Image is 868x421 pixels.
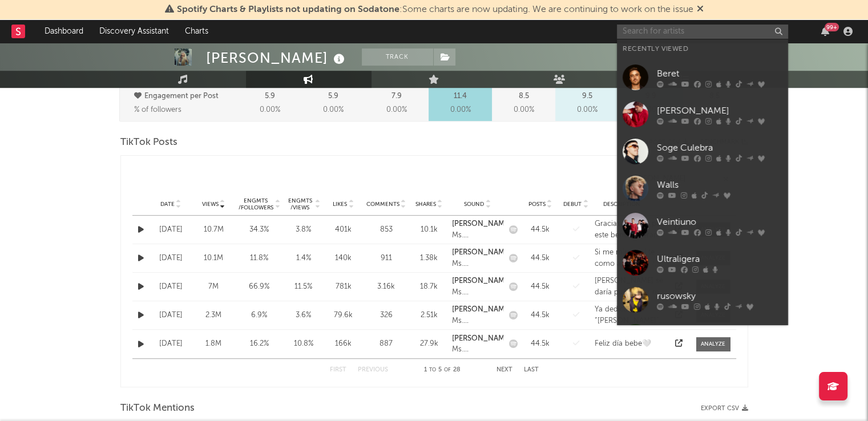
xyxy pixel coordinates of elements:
div: 79.6k [326,310,361,321]
a: [PERSON_NAME]Ms. [PERSON_NAME] & JQuiles [452,304,503,326]
div: 27.9k [412,338,446,350]
div: [PERSON_NAME] [657,104,782,118]
div: 853 [366,224,406,236]
a: [PERSON_NAME]Ms. [PERSON_NAME] & JQuiles [452,218,503,241]
div: Feliz día bebe🤍 [595,338,665,350]
div: 66.9 % [238,281,281,293]
a: [PERSON_NAME] [617,96,788,133]
input: Search for artists [617,25,788,39]
div: 44.5k [523,224,558,236]
button: 99+ [821,27,829,36]
div: Ms. [PERSON_NAME] & JQuiles [452,287,503,298]
div: 10.1k [412,224,446,236]
span: TikTok Mentions [120,402,195,415]
div: Recently Viewed [623,42,782,56]
div: 99 + [825,23,839,31]
div: 16.2 % [238,338,281,350]
div: Gracias Dios 🤍 por este bendito verano 🪽 #elenarose #nuevamusica #newmusic #cositalinda [595,218,665,241]
a: [PERSON_NAME]Ms. [PERSON_NAME] & JQuiles [452,333,503,355]
span: Likes [333,201,347,208]
span: Description [603,201,640,208]
span: 0.00 % [386,103,407,117]
button: Track [362,48,433,66]
span: Posts [528,201,546,208]
strong: [PERSON_NAME] [452,277,511,285]
p: 9.5 [582,90,592,103]
span: to [429,367,436,373]
div: 781k [326,281,361,293]
a: Charts [177,20,216,43]
button: Last [524,367,539,373]
span: % of followers [134,106,181,114]
div: 887 [366,338,406,350]
div: Ultraligera [657,252,782,266]
span: 0.00 % [259,103,280,117]
div: 326 [366,310,406,321]
div: 1.38k [412,253,446,264]
span: Debut [563,201,582,208]
span: 0.00 % [450,103,470,117]
p: 7.9 [391,90,402,103]
div: 10.7M [195,224,232,236]
div: Engmts / Followers [238,197,274,211]
a: rusowsky [617,281,788,318]
div: [PERSON_NAME] se daría puños por mi y yo por ella🥹 @Cazzu [595,276,665,298]
div: Si me miras así te como a besos 🤍🪽 #elenarose #clasicos #cositalinda #guerrerosdelaluz [595,247,665,269]
div: 2.3M [195,310,232,321]
button: First [330,367,346,373]
span: Date [160,201,175,208]
div: Ms. [PERSON_NAME] & JQuiles [452,230,503,241]
div: 3.8 % [286,224,321,236]
div: 34.3 % [238,224,281,236]
div: 44.5k [523,253,558,264]
div: [DATE] [152,224,189,236]
div: 44.5k [523,338,558,350]
div: 44.5k [523,310,558,321]
div: Engmts / Views [286,197,314,211]
p: 5.9 [264,90,274,103]
span: 0.00 % [514,103,534,117]
div: Ms. [PERSON_NAME] & JQuiles [452,315,503,327]
div: 3.16k [366,281,406,293]
div: 2.51k [412,310,446,321]
button: Next [496,367,512,373]
strong: [PERSON_NAME] [452,335,511,342]
div: 166k [326,338,361,350]
div: 10.8 % [286,338,321,350]
span: Views [202,201,219,208]
span: Comments [366,201,399,208]
div: 10.1M [195,253,232,264]
strong: [PERSON_NAME] [452,249,511,256]
div: 7M [195,281,232,293]
span: 0.00 % [323,103,344,117]
span: of [444,367,451,373]
a: [PERSON_NAME]Ms. [PERSON_NAME] & JQuiles [452,276,503,298]
strong: [PERSON_NAME] [452,220,511,228]
p: 5.9 [328,90,338,103]
a: Soge Culebra [617,133,788,170]
div: 6.9 % [238,310,281,321]
a: Ultraligera [617,244,788,281]
div: [PERSON_NAME] [206,48,348,67]
strong: [PERSON_NAME] [452,306,511,313]
a: [PERSON_NAME] [617,318,788,355]
span: Shares [415,201,436,208]
div: Ms. [PERSON_NAME] & JQuiles [452,344,503,355]
a: Veintiuno [617,207,788,244]
div: Ms. [PERSON_NAME] & JQuiles [452,258,503,270]
p: 11.4 [454,90,467,103]
div: 18.7k [412,281,446,293]
div: rusowsky [657,289,782,303]
a: [PERSON_NAME]Ms. [PERSON_NAME] & JQuiles [452,247,503,269]
a: Dashboard [37,20,91,43]
div: 1 5 28 [411,363,474,377]
div: 1.8M [195,338,232,350]
button: Previous [358,367,388,373]
div: 3.6 % [286,310,321,321]
span: Sound [464,201,484,208]
div: 401k [326,224,361,236]
span: Dismiss [697,5,704,14]
div: 11.8 % [238,253,281,264]
button: Export CSV [701,405,748,412]
div: Soge Culebra [657,141,782,155]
